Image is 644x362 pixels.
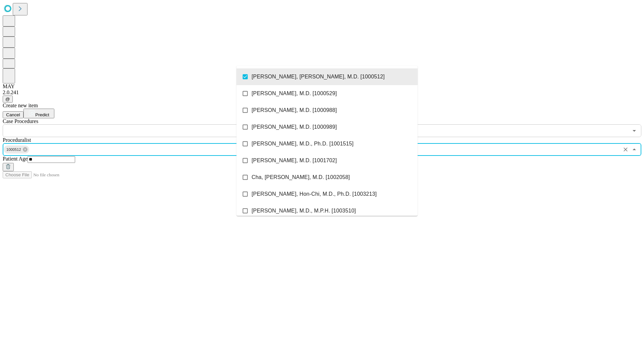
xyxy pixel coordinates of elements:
[630,145,639,154] button: Close
[4,146,24,154] span: 1000512
[252,73,385,81] span: [PERSON_NAME], [PERSON_NAME], M.D. [1000512]
[252,89,337,98] span: [PERSON_NAME], M.D. [1000529]
[3,83,641,89] div: MAY
[3,137,31,143] span: Proceduralist
[23,109,54,118] button: Predict
[252,106,337,114] span: [PERSON_NAME], M.D. [1000988]
[252,140,354,148] span: [PERSON_NAME], M.D., Ph.D. [1001515]
[621,145,630,154] button: Clear
[3,156,28,162] span: Patient Age
[3,118,38,124] span: Scheduled Procedure
[6,112,20,117] span: Cancel
[252,190,377,198] span: [PERSON_NAME], Hon-Chi, M.D., Ph.D. [1003213]
[252,123,337,131] span: [PERSON_NAME], M.D. [1000989]
[3,103,38,108] span: Create new item
[4,145,29,154] div: 1000512
[3,89,641,96] div: 2.0.241
[5,97,10,102] span: @
[252,157,337,165] span: [PERSON_NAME], M.D. [1001702]
[3,111,23,118] button: Cancel
[630,126,639,135] button: Open
[252,173,350,181] span: Cha, [PERSON_NAME], M.D. [1002058]
[3,96,13,103] button: @
[35,112,49,117] span: Predict
[252,207,356,215] span: [PERSON_NAME], M.D., M.P.H. [1003510]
